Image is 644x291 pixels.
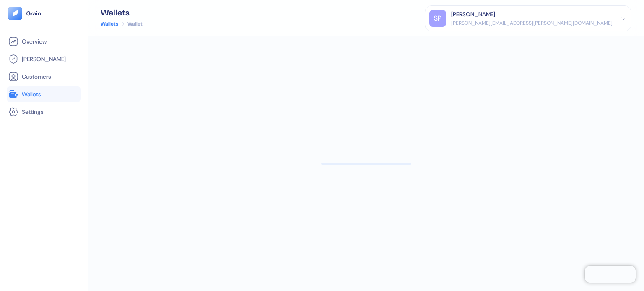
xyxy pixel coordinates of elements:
iframe: Chatra live chat [585,266,636,283]
div: [PERSON_NAME][EMAIL_ADDRESS][PERSON_NAME][DOMAIN_NAME] [451,19,613,27]
div: SP [429,10,446,27]
span: [PERSON_NAME] [22,55,66,63]
span: Settings [22,108,44,116]
a: Wallets [101,20,118,28]
a: Wallets [8,89,79,99]
img: logo [26,10,42,16]
img: logo-tablet-V2.svg [8,7,22,20]
span: Customers [22,72,51,81]
a: Overview [8,36,79,46]
a: Customers [8,72,79,82]
a: [PERSON_NAME] [8,54,79,64]
div: [PERSON_NAME] [451,10,495,19]
div: Wallets [101,8,143,17]
span: Wallets [22,90,41,98]
a: Settings [8,107,79,117]
span: Overview [22,37,47,46]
